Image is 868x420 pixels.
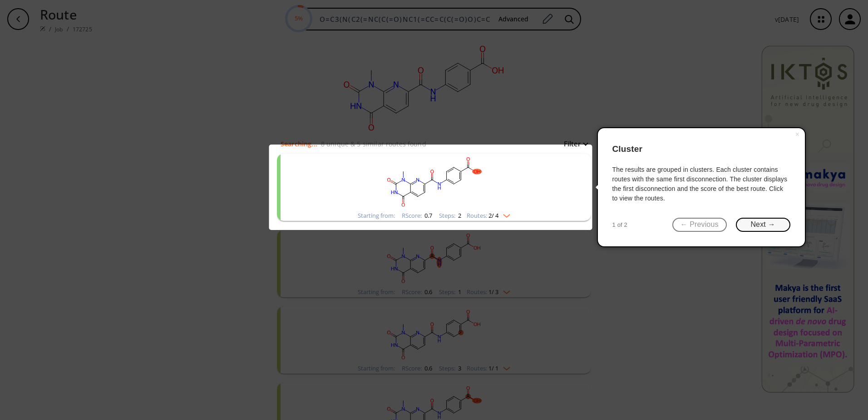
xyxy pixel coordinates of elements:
[402,213,432,219] div: RScore :
[736,218,790,232] button: Next →
[467,213,510,219] div: Routes:
[790,128,805,141] button: Close
[316,154,552,210] svg: Cn1c(=O)[nH]c(=O)c2ccc(C(=O)Nc3ccc(C(=O)O)cc3)nc21
[612,165,790,203] div: The results are grouped in clusters. Each cluster contains routes with the same first disconnecti...
[612,135,790,163] header: Cluster
[488,213,498,219] span: 2 / 4
[498,210,510,218] img: Down
[612,220,627,230] span: 1 of 2
[439,213,461,219] div: Steps :
[358,213,395,219] div: Starting from:
[457,211,461,220] span: 2
[423,211,432,220] span: 0.7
